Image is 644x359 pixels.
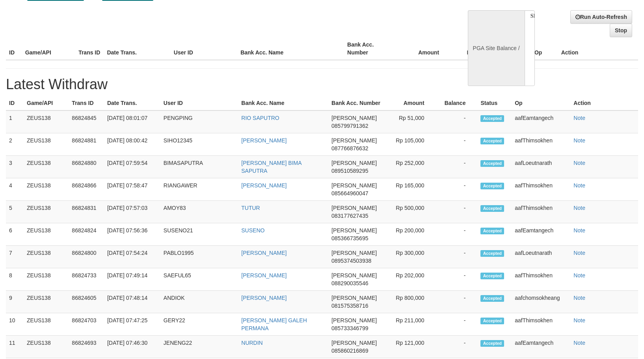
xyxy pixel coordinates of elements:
td: 86824880 [69,156,104,178]
td: 11 [6,336,24,358]
td: ZEUS138 [24,223,69,246]
td: 86824605 [69,291,104,313]
span: 0895374503938 [331,258,371,264]
td: ZEUS138 [24,246,69,268]
td: GERY22 [160,313,238,336]
a: [PERSON_NAME] BIMA SAPUTRA [241,160,301,174]
a: Note [573,182,585,189]
th: Amount [387,96,436,110]
td: ZEUS138 [24,110,69,133]
span: Accepted [480,273,504,279]
td: [DATE] 08:01:07 [104,110,160,133]
td: 1 [6,110,24,133]
td: 5 [6,201,24,223]
th: Trans ID [75,37,104,60]
td: 86824693 [69,336,104,358]
span: [PERSON_NAME] [331,205,377,211]
td: PENGPING [160,110,238,133]
td: Rp 200,000 [387,223,436,246]
td: 86824881 [69,133,104,156]
td: [DATE] 07:49:14 [104,268,160,291]
a: [PERSON_NAME] [241,272,287,279]
th: Balance [436,96,478,110]
td: Rp 211,000 [387,313,436,336]
td: 86824831 [69,201,104,223]
td: Rp 300,000 [387,246,436,268]
th: Date Trans. [104,96,160,110]
td: ZEUS138 [24,268,69,291]
span: Accepted [480,340,504,347]
td: [DATE] 07:46:30 [104,336,160,358]
td: Rp 800,000 [387,291,436,313]
a: [PERSON_NAME] GALEH PERMANA [241,317,307,331]
span: 081575358716 [331,303,368,309]
td: BIMASAPUTRA [160,156,238,178]
a: Note [573,272,585,279]
td: ZEUS138 [24,336,69,358]
a: RIO SAPUTRO [241,115,279,121]
td: aafEamtangech [512,336,570,358]
td: 3 [6,156,24,178]
td: aafThimsokhen [512,133,570,156]
td: aafThimsokhen [512,313,570,336]
a: TUTUR [241,205,260,211]
td: [DATE] 07:47:25 [104,313,160,336]
a: Note [573,340,585,346]
a: Note [573,227,585,234]
td: [DATE] 07:58:47 [104,178,160,201]
span: 085664960047 [331,190,368,196]
span: 089510589295 [331,168,368,174]
a: Note [573,295,585,301]
span: Accepted [480,318,504,324]
span: 088290035546 [331,280,368,286]
td: - [436,156,478,178]
div: PGA Site Balance / [468,10,525,86]
td: - [436,313,478,336]
a: Note [573,205,585,211]
td: [DATE] 07:57:03 [104,201,160,223]
th: ID [6,37,22,60]
th: Balance [451,37,500,60]
th: Bank Acc. Number [344,37,397,60]
span: 085799791362 [331,123,368,129]
th: Action [558,37,638,60]
span: Accepted [480,250,504,257]
td: 2 [6,133,24,156]
span: Accepted [480,295,504,302]
span: Accepted [480,205,504,212]
span: Accepted [480,228,504,234]
a: [PERSON_NAME] [241,295,287,301]
td: 8 [6,268,24,291]
td: aafchomsokheang [512,291,570,313]
th: Bank Acc. Number [328,96,387,110]
td: SAEFUL65 [160,268,238,291]
td: - [436,246,478,268]
span: 085366735695 [331,235,368,241]
td: - [436,336,478,358]
td: - [436,178,478,201]
td: SIHO12345 [160,133,238,156]
span: Accepted [480,160,504,167]
td: ZEUS138 [24,133,69,156]
a: Stop [610,24,632,37]
td: JENENG22 [160,336,238,358]
span: Accepted [480,115,504,122]
td: [DATE] 07:59:54 [104,156,160,178]
span: [PERSON_NAME] [331,317,377,323]
a: Note [573,160,585,166]
a: [PERSON_NAME] [241,137,287,144]
td: Rp 202,000 [387,268,436,291]
td: - [436,268,478,291]
span: Accepted [480,138,504,144]
th: Bank Acc. Name [237,37,344,60]
td: - [436,223,478,246]
h1: Latest Withdraw [6,77,638,92]
td: [DATE] 07:48:14 [104,291,160,313]
a: [PERSON_NAME] [241,182,287,189]
td: 86824845 [69,110,104,133]
th: User ID [160,96,238,110]
th: Op [531,37,558,60]
span: 085733346799 [331,325,368,331]
td: ZEUS138 [24,291,69,313]
td: - [436,291,478,313]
